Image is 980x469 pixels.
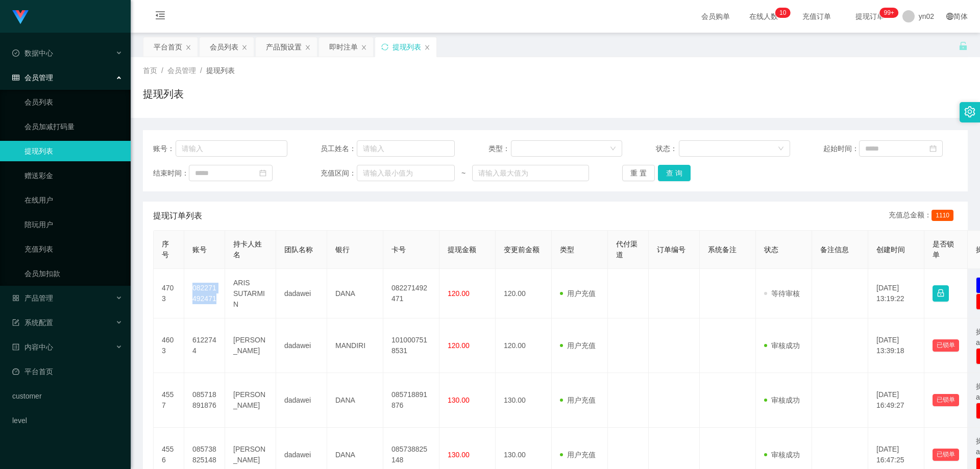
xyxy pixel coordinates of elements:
[560,289,596,298] span: 用户充值
[448,396,470,404] span: 130.00
[143,86,184,102] h1: 提现列表
[206,66,235,75] span: 提现列表
[12,294,53,302] span: 产品管理
[560,245,574,254] span: 类型
[329,37,358,57] div: 即时注单
[184,269,225,318] td: 082271492471
[276,318,327,373] td: dadawei
[225,318,276,373] td: [PERSON_NAME]
[946,13,953,20] i: 图标: global
[933,339,959,352] button: 已锁单
[162,240,169,259] span: 序号
[775,8,790,18] sup: 10
[24,141,122,161] a: 提现列表
[154,37,182,57] div: 平台首页
[153,210,202,222] span: 提现订单列表
[560,341,596,350] span: 用户充值
[879,8,898,18] sup: 286
[472,165,589,181] input: 请输入最大值为
[241,44,248,51] i: 图标: close
[12,294,19,302] i: 图标: appstore-o
[361,44,367,51] i: 图标: close
[12,319,19,326] i: 图标: form
[24,116,122,137] a: 会员加减打码量
[327,269,383,318] td: DANA
[154,269,184,318] td: 4703
[383,373,439,428] td: 085718891876
[24,190,122,210] a: 在线用户
[764,289,800,298] span: 等待审核
[184,318,225,373] td: 6122744
[448,451,470,459] span: 130.00
[143,66,157,75] span: 首页
[764,451,800,459] span: 审核成功
[424,44,430,51] i: 图标: close
[12,318,53,327] span: 系统配置
[820,245,849,254] span: 备注信息
[964,106,975,117] i: 图标: setting
[276,269,327,318] td: dadawei
[889,210,958,222] div: 充值总金额：
[321,143,356,154] span: 员工姓名：
[24,92,122,112] a: 会员列表
[560,396,596,404] span: 用户充值
[12,410,122,431] a: level
[933,394,959,406] button: 已锁单
[868,373,924,428] td: [DATE] 16:49:27
[496,318,552,373] td: 120.00
[933,285,949,302] button: 图标: lock
[622,165,655,181] button: 重 置
[357,165,455,181] input: 请输入最小值为
[868,318,924,373] td: [DATE] 13:39:18
[24,165,122,186] a: 赠送彩金
[225,269,276,318] td: ARIS SUTARMIN
[850,13,889,20] span: 提现订单
[504,245,540,254] span: 变更前金额
[929,145,937,152] i: 图标: calendar
[12,50,19,57] i: 图标: check-circle-o
[778,145,784,153] i: 图标: down
[210,37,238,57] div: 会员列表
[12,343,53,351] span: 内容中心
[383,269,439,318] td: 082271492471
[284,245,313,254] span: 团队名称
[12,361,122,382] a: 图标: dashboard平台首页
[391,245,406,254] span: 卡号
[192,245,207,254] span: 账号
[764,341,800,350] span: 审核成功
[933,240,954,259] span: 是否锁单
[24,214,122,235] a: 陪玩用户
[12,386,122,406] a: customer
[153,143,176,154] span: 账号：
[184,373,225,428] td: 085718891876
[154,373,184,428] td: 4557
[266,37,302,57] div: 产品预设置
[335,245,350,254] span: 银行
[12,49,53,57] span: 数据中心
[876,245,905,254] span: 创建时间
[932,210,953,221] span: 1110
[708,245,737,254] span: 系统备注
[764,245,778,254] span: 状态
[327,373,383,428] td: DANA
[321,168,356,179] span: 充值区间：
[797,13,836,20] span: 充值订单
[393,37,421,57] div: 提现列表
[357,140,455,157] input: 请输入
[259,169,266,177] i: 图标: calendar
[764,396,800,404] span: 审核成功
[658,165,691,181] button: 查 询
[185,44,191,51] i: 图标: close
[657,245,685,254] span: 订单编号
[448,245,476,254] span: 提现金额
[496,269,552,318] td: 120.00
[933,449,959,461] button: 已锁单
[12,10,29,24] img: logo.9652507e.png
[24,239,122,259] a: 充值列表
[153,168,189,179] span: 结束时间：
[200,66,202,75] span: /
[276,373,327,428] td: dadawei
[327,318,383,373] td: MANDIRI
[24,263,122,284] a: 会员加扣款
[779,8,783,18] p: 1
